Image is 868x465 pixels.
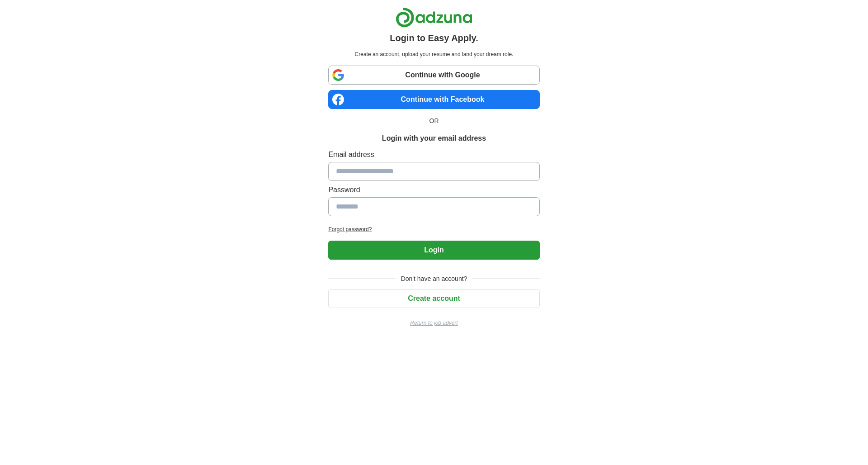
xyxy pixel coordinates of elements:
[424,116,444,126] span: OR
[328,66,539,85] a: Continue with Google
[382,133,486,144] h1: Login with your email address
[396,7,472,28] img: Adzuna logo
[328,185,539,195] label: Password
[390,31,478,45] h1: Login to Easy Apply.
[328,241,539,260] button: Login
[330,50,538,58] p: Create an account, upload your resume and land your dream role.
[328,225,539,233] a: Forgot password?
[328,289,539,308] button: Create account
[328,149,539,160] label: Email address
[328,294,539,302] a: Create account
[328,90,539,109] a: Continue with Facebook
[396,274,473,284] span: Don't have an account?
[328,319,539,327] a: Return to job advert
